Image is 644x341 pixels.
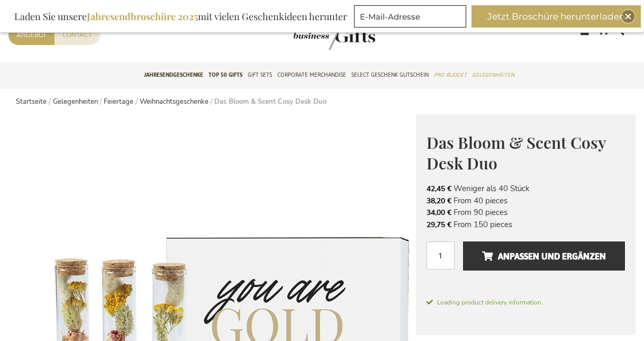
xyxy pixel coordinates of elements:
a: Startseite [16,97,47,106]
span: Jahresendgeschenke [144,69,203,80]
span: Corporate Merchandise [277,69,346,80]
input: E-Mail-Adresse [354,5,466,28]
li: Weniger als 40 Stück [427,183,625,194]
a: Weihnachtsgeschenke [140,97,208,106]
li: From 150 pieces [427,219,625,230]
span: Das Bloom & Scent Cosy Desk Duo [427,132,605,174]
li: From 90 pieces [427,207,625,218]
a: Feiertage [104,97,133,106]
span: Gift Sets [248,69,272,80]
span: Pro Budget [434,69,467,80]
button: Anpassen und ergänzen [463,241,625,271]
span: 38,20 € [427,196,451,206]
a: Gelegenheiten [53,97,98,106]
a: Contact [55,25,100,45]
span: Gelegenheiten [472,69,514,80]
a: Angebot [8,25,55,45]
li: From 40 pieces [427,195,625,207]
button: Jetzt Broschüre herunterladen [471,5,641,28]
form: marketing offers and promotions [354,5,469,31]
strong: Das Bloom & Scent Cosy Desk Duo [214,97,326,106]
input: Menge [427,241,455,270]
span: Anpassen und ergänzen [482,248,606,265]
b: Jahresendbroschüre 2025 [87,10,198,23]
span: 29,75 € [427,220,451,230]
img: Close [625,13,631,20]
span: Loading product delivery information. [427,298,625,307]
span: Select Geschenk Gutschein [351,69,429,80]
span: 42,45 € [427,184,451,194]
span: TOP 50 Gifts [208,69,242,80]
div: Close [622,10,634,23]
div: Laden Sie unsere mit vielen Geschenkideen herunter [10,5,352,28]
span: 34,00 € [427,208,451,218]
